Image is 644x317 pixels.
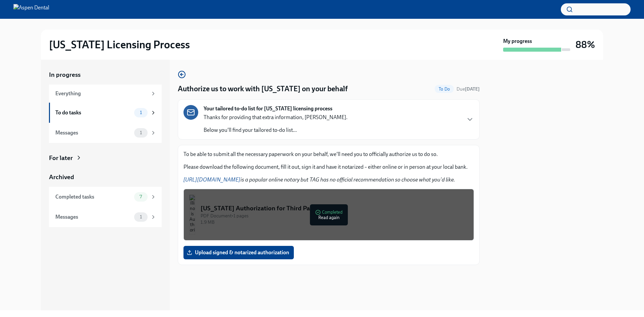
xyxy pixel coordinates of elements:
[204,105,332,112] strong: Your tailored to-do list for [US_STATE] licensing process
[457,86,480,92] span: Due
[183,246,294,259] label: Upload signed & notarized authorization
[49,154,73,162] div: For later
[183,163,474,171] p: Please download the following document, fill it out, sign it and have it notarized – either onlin...
[201,213,468,219] div: PDF Document • 1 pages
[457,86,480,92] span: September 26th, 2025 07:00
[49,103,162,123] a: To do tasks1
[49,173,162,181] a: Archived
[55,193,131,201] div: Completed tasks
[576,39,595,51] h3: 88%
[201,204,468,213] div: [US_STATE] Authorization for Third Party Contact
[55,90,148,97] div: Everything
[435,87,454,92] span: To Do
[189,195,195,235] img: Illinois Authorization for Third Party Contact
[49,154,162,162] a: For later
[178,84,348,94] h4: Authorize us to work with [US_STATE] on your behalf
[13,4,49,15] img: Aspen Dental
[136,130,146,135] span: 1
[183,176,455,183] em: is a popular online notary but TAG has no official recommendation so choose what you'd like.
[183,189,474,241] button: [US_STATE] Authorization for Third Party ContactPDF Document•1 pages1.9 MBCompletedRead again
[55,129,131,137] div: Messages
[55,109,131,116] div: To do tasks
[136,110,146,115] span: 1
[183,176,240,183] a: [URL][DOMAIN_NAME]
[49,38,190,51] h2: [US_STATE] Licensing Process
[49,123,162,143] a: Messages1
[49,85,162,103] a: Everything
[201,219,468,225] div: 1.9 MB
[136,194,146,199] span: 7
[136,214,146,219] span: 1
[49,187,162,207] a: Completed tasks7
[204,126,347,134] p: Below you'll find your tailored to-do list...
[183,151,474,158] p: To be able to submit all the necessary paperwork on your behalf, we'll need you to officially aut...
[188,249,289,256] span: Upload signed & notarized authorization
[503,38,532,45] strong: My progress
[204,114,347,121] p: Thanks for providing that extra information, [PERSON_NAME].
[49,70,162,79] a: In progress
[49,207,162,227] a: Messages1
[465,86,480,92] strong: [DATE]
[55,213,131,221] div: Messages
